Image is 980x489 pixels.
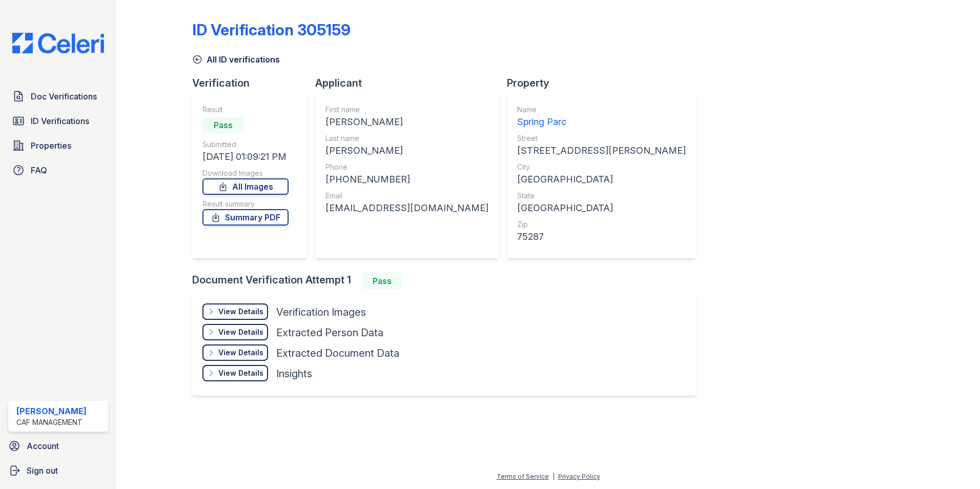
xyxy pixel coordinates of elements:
[325,201,488,215] div: [EMAIL_ADDRESS][DOMAIN_NAME]
[27,464,58,477] span: Sign out
[192,273,704,289] div: Document Verification Attempt 1
[8,86,108,107] a: Doc Verifications
[202,178,289,195] a: All Images
[202,168,289,178] div: Download Images
[325,105,488,115] div: First name
[325,144,488,158] div: [PERSON_NAME]
[276,346,399,360] div: Extracted Document Data
[8,111,108,131] a: ID Verifications
[192,21,351,39] div: ID Verification 305159
[517,230,686,244] div: 75287
[31,139,71,152] span: Properties
[325,162,488,172] div: Phone
[202,199,289,209] div: Result summary
[517,219,686,230] div: Zip
[517,115,686,129] div: Spring Parc
[325,191,488,201] div: Email
[31,90,97,103] span: Doc Verifications
[325,115,488,129] div: [PERSON_NAME]
[218,307,263,317] div: View Details
[202,105,289,115] div: Result
[8,135,108,156] a: Properties
[202,150,289,164] div: [DATE] 01:09:21 PM
[517,105,686,129] a: Name Spring Parc
[202,139,289,150] div: Submitted
[218,368,263,378] div: View Details
[497,473,549,480] a: Terms of Service
[507,76,704,90] div: Property
[558,473,600,480] a: Privacy Policy
[16,405,87,417] div: [PERSON_NAME]
[202,117,243,133] div: Pass
[276,366,312,381] div: Insights
[553,473,555,480] div: |
[31,115,89,127] span: ID Verifications
[4,33,112,53] img: CE_Logo_Blue-a8612792a0a2168367f1c8372b55b34899dd931a85d93a1a3d3e32e68fde9ad4.png
[361,273,402,289] div: Pass
[325,133,488,144] div: Last name
[31,164,47,176] span: FAQ
[325,172,488,187] div: [PHONE_NUMBER]
[192,76,315,90] div: Verification
[517,133,686,144] div: Street
[192,53,280,66] a: All ID verifications
[315,76,507,90] div: Applicant
[218,327,263,337] div: View Details
[517,105,686,115] div: Name
[8,160,108,180] a: FAQ
[218,348,263,358] div: View Details
[27,440,59,452] span: Account
[202,209,289,226] a: Summary PDF
[276,325,383,340] div: Extracted Person Data
[276,305,366,319] div: Verification Images
[517,144,686,158] div: [STREET_ADDRESS][PERSON_NAME]
[517,191,686,201] div: State
[517,162,686,172] div: City
[517,172,686,187] div: [GEOGRAPHIC_DATA]
[4,436,112,456] a: Account
[517,201,686,215] div: [GEOGRAPHIC_DATA]
[4,460,112,481] a: Sign out
[16,417,87,427] div: CAF Management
